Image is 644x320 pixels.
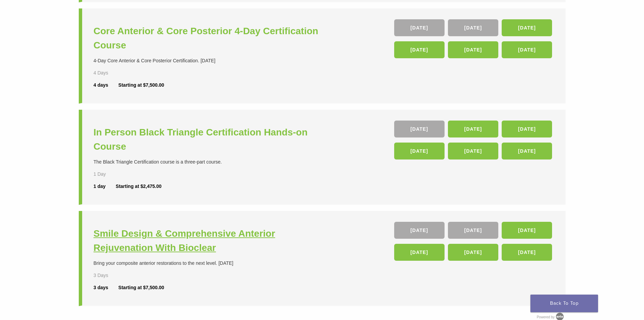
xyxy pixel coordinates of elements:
a: [DATE] [502,19,552,36]
a: [DATE] [394,41,445,58]
div: 4 days [94,82,119,89]
a: Core Anterior & Core Posterior 4-Day Certification Course [94,24,324,52]
a: [DATE] [502,143,552,159]
a: [DATE] [502,41,552,58]
div: The Black Triangle Certification course is a three-part course. [94,158,324,166]
a: Smile Design & Comprehensive Anterior Rejuvenation With Bioclear [94,227,324,255]
a: [DATE] [448,121,498,137]
a: [DATE] [502,244,552,261]
a: [DATE] [448,19,498,36]
div: , , , , , [394,121,554,163]
a: [DATE] [448,143,498,159]
div: Starting at $2,475.00 [116,183,161,190]
div: Starting at $7,500.00 [118,82,164,89]
div: 1 day [94,183,116,190]
a: [DATE] [502,121,552,137]
a: [DATE] [448,244,498,261]
a: [DATE] [502,222,552,239]
div: 3 Days [94,272,128,279]
div: , , , , , [394,222,554,264]
a: Back To Top [530,295,598,312]
a: [DATE] [448,41,498,58]
a: [DATE] [394,19,445,36]
a: [DATE] [394,121,445,137]
div: , , , , , [394,19,554,62]
div: 1 Day [94,171,128,178]
a: Powered by [537,315,566,319]
a: [DATE] [394,244,445,261]
div: 3 days [94,284,119,291]
div: Bring your composite anterior restorations to the next level. [DATE] [94,260,324,267]
div: 4-Day Core Anterior & Core Posterior Certification. [DATE] [94,57,324,64]
a: [DATE] [394,143,445,159]
a: In Person Black Triangle Certification Hands-on Course [94,125,324,154]
a: [DATE] [394,222,445,239]
a: [DATE] [448,222,498,239]
div: 4 Days [94,69,128,77]
div: Starting at $7,500.00 [118,284,164,291]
